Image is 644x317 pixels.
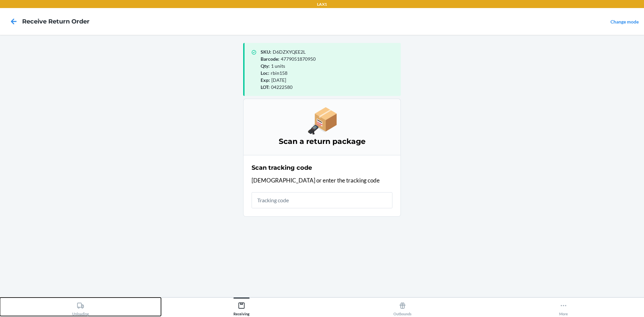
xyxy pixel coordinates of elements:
[393,299,412,316] div: Outbounds
[271,84,292,90] span: 04222580
[233,299,250,316] div: Receiving
[322,298,483,316] button: Outbounds
[610,19,639,24] a: Change mode
[281,56,316,62] span: 4779051870950
[252,136,392,147] h3: Scan a return package
[261,63,270,69] span: Qty :
[261,84,270,90] span: LOT :
[317,1,327,7] p: LAX1
[559,299,568,316] div: More
[261,77,270,83] span: Exp :
[22,17,90,26] h4: Receive Return Order
[252,192,392,208] input: Tracking code
[161,298,322,316] button: Receiving
[273,49,306,55] span: D6DZXYQEE2L
[261,56,279,62] span: Barcode :
[271,70,287,76] span: rbin158
[261,49,271,55] span: SKU :
[483,298,644,316] button: More
[271,63,285,69] span: 1 units
[72,299,89,316] div: Unloading
[252,163,312,172] h2: Scan tracking code
[271,77,286,83] span: [DATE]
[261,70,269,76] span: Loc :
[252,176,392,185] p: [DEMOGRAPHIC_DATA] or enter the tracking code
